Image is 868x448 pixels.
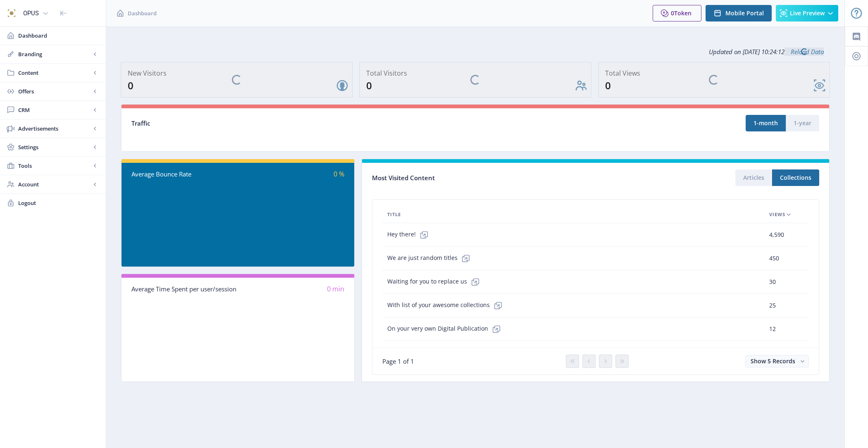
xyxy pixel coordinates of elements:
[18,162,91,170] span: Tools
[5,7,18,20] img: properties.app_icon.png
[18,50,91,58] span: Branding
[387,274,484,290] span: Waiting for you to replace us
[131,119,475,128] div: Traffic
[372,172,596,184] div: Most Visited Content
[387,210,401,219] span: Title
[706,5,772,21] button: Mobile Portal
[769,324,776,334] span: 12
[18,143,91,151] span: Settings
[18,106,91,114] span: CRM
[23,4,39,22] div: OPUS
[769,253,779,263] span: 450
[745,355,809,367] button: Show 5 Records
[387,226,432,243] span: Hey there!
[769,210,785,219] span: Views
[18,180,91,188] span: Account
[769,277,776,287] span: 30
[769,300,776,310] span: 25
[653,5,701,21] button: 0Token
[725,10,764,17] span: Mobile Portal
[334,169,344,179] span: 0 %
[18,69,91,77] span: Content
[387,297,506,314] span: With list of your awesome collections
[238,284,345,294] div: 0 min
[674,9,692,17] span: Token
[746,115,786,131] button: 1-month
[751,357,795,365] span: Show 5 Records
[18,31,99,40] span: Dashboard
[785,48,824,56] a: Reload Data
[128,9,157,17] span: Dashboard
[769,230,784,240] span: 4,590
[382,357,414,365] span: Page 1 of 1
[786,115,819,131] button: 1-year
[790,10,825,17] span: Live Preview
[387,321,505,337] span: On your very own Digital Publication
[18,199,99,207] span: Logout
[131,284,238,294] div: Average Time Spent per user/session
[735,169,772,186] button: Articles
[776,5,838,21] button: Live Preview
[18,124,91,133] span: Advertisements
[18,87,91,95] span: Offers
[772,169,819,186] button: Collections
[131,169,238,179] div: Average Bounce Rate
[387,250,474,267] span: We are just random titles
[121,41,830,62] div: Updated on [DATE] 10:24:12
